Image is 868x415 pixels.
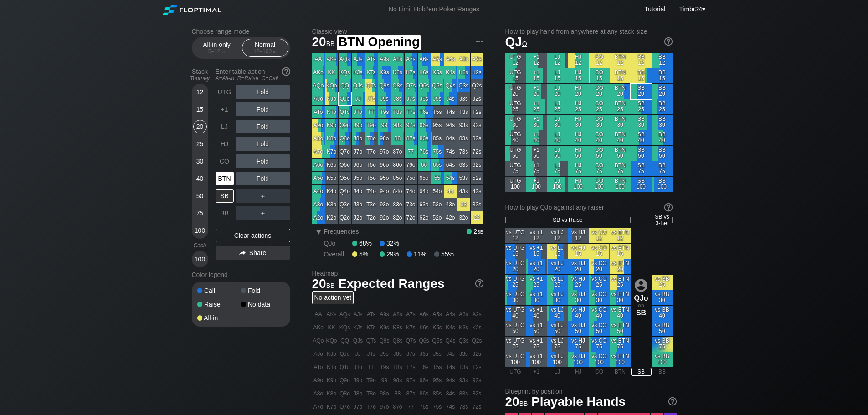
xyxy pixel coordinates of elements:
div: HJ 100 [568,177,589,192]
div: Q6o [339,159,351,171]
div: BB 25 [652,99,673,114]
div: A2o [312,211,325,224]
div: BB [216,206,234,220]
div: 66 [418,159,431,171]
div: ＋ [236,189,290,203]
div: Raise [197,301,241,307]
div: SB 50 [631,146,652,161]
div: 75o [405,172,417,184]
div: TT [365,106,378,118]
div: A2s [471,53,483,66]
span: bb [221,48,226,55]
div: CO 15 [589,68,610,83]
div: A5s [431,53,444,66]
div: 55 [431,172,444,184]
div: 64o [418,185,431,198]
div: K6s [418,66,431,79]
div: JJ [352,92,365,105]
div: HJ 40 [568,130,589,145]
div: T9s [378,106,391,118]
div: A9o [312,119,325,132]
div: AQs [339,53,351,66]
div: LJ 75 [547,161,568,176]
div: J4o [352,185,365,198]
span: 20 [311,35,336,50]
div: LJ 20 [547,84,568,99]
div: 95o [378,172,391,184]
div: BTN 100 [610,177,631,192]
div: All-in [197,315,241,321]
div: BTN 30 [610,115,631,130]
div: 25 [193,137,207,151]
div: SB [216,189,234,203]
div: 64s [444,159,457,171]
div: K4o [325,185,338,198]
div: SB 75 [631,161,652,176]
div: +1 75 [526,161,547,176]
div: +1 15 [526,68,547,83]
div: SB 30 [631,115,652,130]
div: A6s [418,53,431,66]
div: J7s [405,92,417,105]
div: KQs [339,66,351,79]
div: LJ 15 [547,68,568,83]
div: Q3s [457,79,470,92]
div: SB 25 [631,99,652,114]
div: Q8o [339,132,351,145]
div: A7o [312,145,325,158]
div: UTG 25 [505,99,526,114]
span: bb [326,38,335,48]
div: J6o [352,159,365,171]
div: 98s [391,119,404,132]
div: 98o [378,132,391,145]
div: LJ 50 [547,146,568,161]
img: help.32db89a4.svg [663,36,673,46]
div: CO 25 [589,99,610,114]
div: 50 [193,189,207,203]
div: 94o [378,185,391,198]
div: K9o [325,119,338,132]
div: SB 12 [631,53,652,68]
div: 74o [405,185,417,198]
div: 95s [431,119,444,132]
div: UTG 40 [505,130,526,145]
div: K6o [325,159,338,171]
div: SB 100 [631,177,652,192]
div: 73s [457,145,470,158]
div: T3s [457,106,470,118]
div: BTN 25 [610,99,631,114]
div: UTG 100 [505,177,526,192]
div: 74s [444,145,457,158]
img: icon-avatar.b40e07d9.svg [635,279,647,292]
div: No data [241,301,285,307]
div: A=All-in R=Raise C=Call [216,75,290,82]
img: help.32db89a4.svg [668,396,678,406]
div: +1 12 [526,53,547,68]
div: CO 20 [589,84,610,99]
div: 43o [444,198,457,211]
div: T8s [391,106,404,118]
div: 86s [418,132,431,145]
div: K4s [444,66,457,79]
div: J9s [378,92,391,105]
div: 73o [405,198,417,211]
div: T9o [365,119,378,132]
div: 44 [444,185,457,198]
div: J8s [391,92,404,105]
div: 62s [471,159,483,171]
div: A3o [312,198,325,211]
div: QJs [352,79,365,92]
div: Stack [188,64,212,85]
div: A6o [312,159,325,171]
div: 12 – 100 [246,48,284,55]
div: Fold [236,102,290,116]
img: share.864f2f62.svg [239,251,246,256]
div: LJ 25 [547,99,568,114]
div: Normal [244,39,286,56]
div: Q5o [339,172,351,184]
div: 86o [391,159,404,171]
div: BTN 20 [610,84,631,99]
div: 100 [193,224,207,237]
div: AA [312,53,325,66]
div: KQo [325,79,338,92]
